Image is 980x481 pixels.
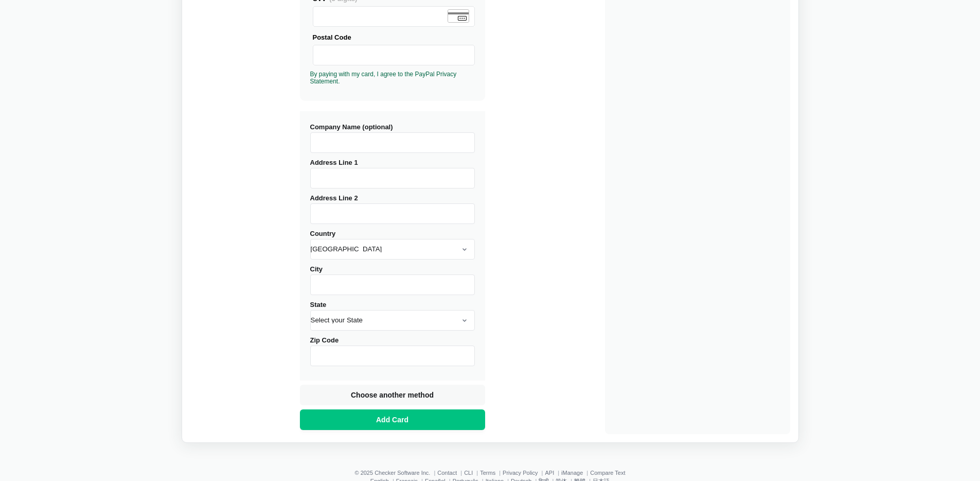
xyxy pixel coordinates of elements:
button: Add Card [300,409,485,430]
label: City [310,265,475,295]
li: © 2025 Checker Software Inc. [354,470,437,476]
a: CLI [464,470,473,476]
input: Address Line 2 [310,203,475,224]
input: Zip Code [310,346,475,366]
label: Zip Code [310,336,475,366]
input: Company Name (optional) [310,132,475,153]
a: By paying with my card, I agree to the PayPal Privacy Statement. [310,71,457,85]
iframe: Secure Credit Card Frame - Postal Code [317,45,470,65]
input: City [310,274,475,295]
span: Add Card [374,415,411,425]
label: Country [310,230,475,260]
span: Choose another method [349,390,436,400]
label: Address Line 2 [310,194,475,224]
a: Compare Text [590,470,625,476]
a: Terms [480,470,495,476]
a: Contact [437,470,457,476]
a: API [545,470,554,476]
iframe: Secure Credit Card Frame - CVV [317,7,470,26]
select: Country [310,239,475,260]
label: Address Line 1 [310,159,475,188]
a: Privacy Policy [503,470,538,476]
label: State [310,301,475,331]
select: State [310,310,475,331]
a: iManage [561,470,583,476]
button: Choose another method [300,385,485,405]
label: Company Name (optional) [310,123,475,153]
input: Address Line 1 [310,168,475,188]
div: Postal Code [313,32,475,43]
